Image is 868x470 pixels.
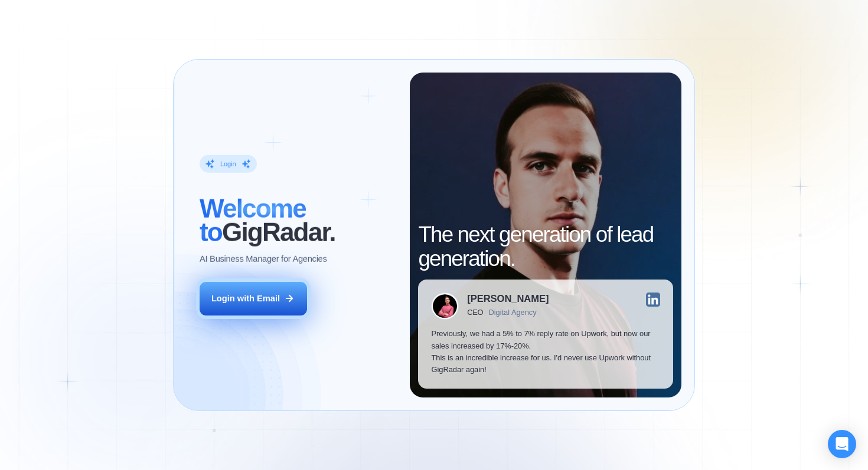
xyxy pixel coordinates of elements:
[200,282,307,315] button: Login with Email
[200,194,306,246] span: Welcome to
[431,328,660,376] p: Previously, we had a 5% to 7% reply rate on Upwork, but now our sales increased by 17%-20%. This ...
[200,197,397,245] h2: ‍ GigRadar.
[467,308,483,317] div: CEO
[211,292,280,304] div: Login with Email
[828,430,856,458] div: Open Intercom Messenger
[200,253,327,265] p: AI Business Manager for Agencies
[220,160,236,169] div: Login
[467,294,549,304] div: [PERSON_NAME]
[418,223,673,271] h2: The next generation of lead generation.
[489,308,537,317] div: Digital Agency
